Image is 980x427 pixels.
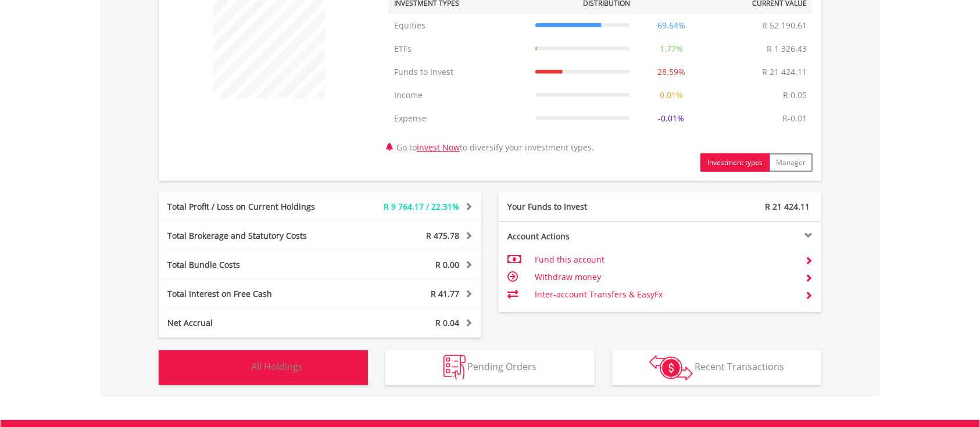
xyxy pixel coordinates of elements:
span: R 41.77 [431,288,459,299]
td: R 1 326.43 [761,37,813,60]
span: R 0.00 [435,259,459,270]
span: R 475.78 [426,230,459,241]
button: Recent Transactions [612,350,821,385]
span: R 9 764.17 / 22.31% [384,201,459,212]
td: Fund this account [535,251,796,268]
span: Recent Transactions [695,360,785,373]
td: 0.01% [636,84,707,107]
a: Invest Now [417,142,460,153]
td: R 0.05 [777,84,813,107]
button: Investment types [700,153,770,172]
td: R-0.01 [777,107,813,130]
img: holdings-wht.png [224,355,249,380]
img: transactions-zar-wht.png [649,355,693,381]
td: Inter-account Transfers & EasyFx [535,286,796,303]
button: All Holdings [159,350,368,385]
div: Total Brokerage and Statutory Costs [159,230,347,242]
button: Manager [769,153,813,172]
td: 69.64% [636,14,707,37]
td: -0.01% [636,107,707,130]
div: Net Accrual [159,317,347,329]
td: Income [388,84,530,107]
span: R 21 424.11 [765,201,810,212]
td: Withdraw money [535,268,796,286]
td: Funds to Invest [388,60,530,84]
span: R 0.04 [435,317,459,328]
div: Account Actions [499,231,660,242]
button: Pending Orders [385,350,595,385]
div: Total Bundle Costs [159,259,347,271]
td: ETFs [388,37,530,60]
td: Expense [388,107,530,130]
span: All Holdings [251,360,303,373]
td: R 52 190.61 [756,14,813,37]
div: Total Interest on Free Cash [159,288,347,300]
td: Equities [388,14,530,37]
td: R 21 424.11 [756,60,813,84]
img: pending_instructions-wht.png [443,355,466,380]
span: Pending Orders [468,360,537,373]
div: Your Funds to Invest [499,201,660,213]
div: Total Profit / Loss on Current Holdings [159,201,347,213]
td: 28.59% [636,60,707,84]
td: 1.77% [636,37,707,60]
